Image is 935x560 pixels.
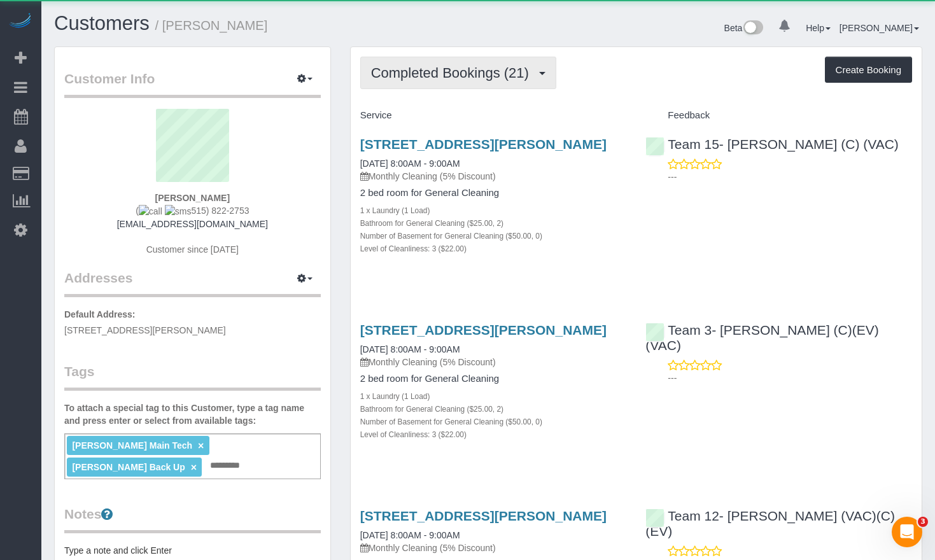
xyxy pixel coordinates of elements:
[360,542,627,554] p: Monthly Cleaning (5% Discount)
[64,308,136,321] label: Default Address:
[668,171,912,183] p: ---
[360,392,430,401] small: 1 x Laundry (1 Load)
[64,402,321,427] label: To attach a special tag to this Customer, type a tag name and press enter or select from availabl...
[72,440,192,451] span: [PERSON_NAME] Main Tech
[360,417,542,426] small: Number of Basement for General Cleaning ($50.00, 0)
[360,206,430,215] small: 1 x Laundry (1 Load)
[360,374,627,384] h4: 2 bed room for General Cleaning
[198,440,204,451] a: ×
[668,372,912,384] p: ---
[64,69,321,98] legend: Customer Info
[117,219,268,229] a: [EMAIL_ADDRESS][DOMAIN_NAME]
[136,206,249,216] span: ( 515) 822-2753
[54,12,150,34] a: Customers
[360,170,627,183] p: Monthly Cleaning (5% Discount)
[64,544,321,557] pre: Type a note and click Enter
[645,508,895,538] a: Team 12- [PERSON_NAME] (VAC)(C)(EV)
[155,18,268,32] small: / [PERSON_NAME]
[371,65,535,81] span: Completed Bookings (21)
[724,23,764,33] a: Beta
[360,110,627,121] h4: Service
[360,356,627,368] p: Monthly Cleaning (5% Discount)
[146,244,239,255] span: Customer since [DATE]
[742,20,763,37] img: New interface
[64,362,321,391] legend: Tags
[360,188,627,199] h4: 2 bed room for General Cleaning
[165,205,192,218] img: sms
[918,517,928,527] span: 3
[139,205,162,218] img: call
[191,462,197,473] a: ×
[645,323,878,353] a: Team 3- [PERSON_NAME] (C)(EV)(VAC)
[840,23,919,33] a: [PERSON_NAME]
[360,158,460,169] a: [DATE] 8:00AM - 9:00AM
[360,430,467,439] small: Level of Cleanliness: 3 ($22.00)
[806,23,831,33] a: Help
[645,137,899,151] a: Team 15- [PERSON_NAME] (C) (VAC)
[360,57,556,89] button: Completed Bookings (21)
[360,508,607,523] a: [STREET_ADDRESS][PERSON_NAME]
[64,325,226,335] span: [STREET_ADDRESS][PERSON_NAME]
[360,530,460,540] a: [DATE] 8:00AM - 9:00AM
[825,57,912,83] button: Create Booking
[645,110,912,121] h4: Feedback
[360,219,503,228] small: Bathroom for General Cleaning ($25.00, 2)
[360,405,503,414] small: Bathroom for General Cleaning ($25.00, 2)
[64,505,321,533] legend: Notes
[72,462,185,472] span: [PERSON_NAME] Back Up
[360,137,607,151] a: [STREET_ADDRESS][PERSON_NAME]
[360,232,542,241] small: Number of Basement for General Cleaning ($50.00, 0)
[8,13,33,31] img: Automaid Logo
[360,323,607,337] a: [STREET_ADDRESS][PERSON_NAME]
[360,244,467,253] small: Level of Cleanliness: 3 ($22.00)
[892,517,922,547] iframe: Intercom live chat
[155,193,230,203] strong: [PERSON_NAME]
[360,344,460,354] a: [DATE] 8:00AM - 9:00AM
